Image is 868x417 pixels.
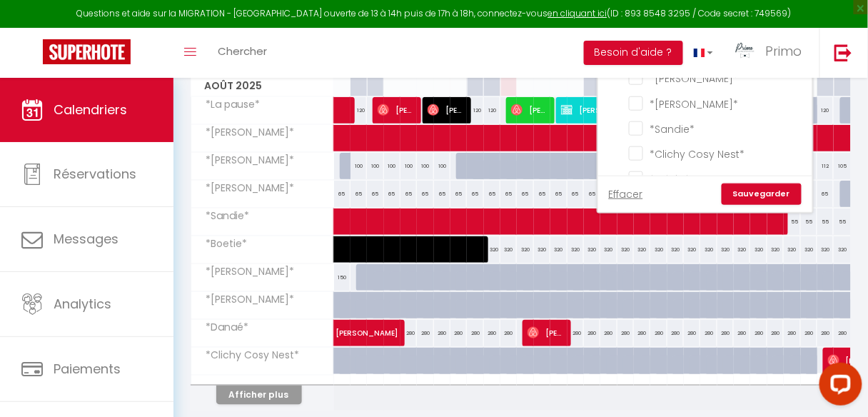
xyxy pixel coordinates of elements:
[216,386,302,405] button: Afficher plus
[550,181,567,207] div: 65
[350,181,367,207] div: 65
[484,181,500,207] div: 65
[384,181,400,207] div: 65
[684,320,700,346] div: 280
[734,236,750,263] div: 320
[817,236,834,263] div: 320
[193,264,298,280] span: *[PERSON_NAME]*
[767,236,784,263] div: 320
[193,125,298,141] span: *[PERSON_NAME]*
[54,295,111,313] span: Analytics
[467,97,483,124] div: 120
[193,181,298,196] span: *[PERSON_NAME]*
[400,181,417,207] div: 65
[722,184,802,205] a: Sauvegarder
[193,348,303,363] span: *Clichy Cosy Nest*
[765,42,802,60] span: Primo
[834,44,852,61] img: logout
[724,28,819,78] a: ... Primo
[207,28,278,78] a: Chercher
[450,181,467,207] div: 65
[484,97,500,124] div: 120
[584,181,600,207] div: 65
[548,7,607,19] a: en cliquant ici
[734,320,750,346] div: 280
[367,181,383,207] div: 65
[500,181,517,207] div: 65
[218,44,267,59] span: Chercher
[534,181,550,207] div: 65
[350,153,367,179] div: 100
[817,320,834,346] div: 280
[417,181,433,207] div: 65
[584,41,683,65] button: Besoin d'aide ?
[700,236,717,263] div: 320
[717,236,734,263] div: 320
[650,97,739,111] span: *[PERSON_NAME]*
[193,97,264,113] span: *La pause*
[334,264,350,291] div: 150
[667,236,684,263] div: 320
[54,360,121,378] span: Paiements
[700,320,717,346] div: 280
[801,236,817,263] div: 320
[378,96,416,124] span: [PERSON_NAME]
[750,320,767,346] div: 280
[834,153,851,179] div: 105
[617,320,634,346] div: 280
[584,320,600,346] div: 280
[335,312,467,339] span: [PERSON_NAME]
[609,186,643,202] a: Effacer
[193,292,298,308] span: *[PERSON_NAME]*
[634,320,650,346] div: 280
[384,153,400,179] div: 100
[735,41,756,62] img: ...
[511,96,550,124] span: [PERSON_NAME]
[54,165,136,183] span: Réservations
[193,153,298,169] span: *[PERSON_NAME]*
[784,236,800,263] div: 320
[650,147,745,161] span: *Clichy Cosy Nest*
[567,320,584,346] div: 280
[54,101,127,119] span: Calendriers
[784,320,800,346] div: 280
[43,39,131,64] img: Super Booking
[484,320,500,346] div: 280
[817,153,834,179] div: 112
[801,320,817,346] div: 280
[767,320,784,346] div: 280
[667,320,684,346] div: 280
[334,181,350,207] div: 65
[467,181,483,207] div: 65
[517,181,533,207] div: 65
[191,76,333,96] span: Août 2025
[434,153,450,179] div: 100
[417,153,433,179] div: 100
[650,320,667,346] div: 280
[400,153,417,179] div: 100
[834,320,851,346] div: 280
[54,230,118,248] span: Messages
[600,320,617,346] div: 280
[500,320,517,346] div: 280
[750,236,767,263] div: 320
[634,236,650,263] div: 320
[808,357,868,417] iframe: LiveChat chat widget
[561,96,616,124] span: [PERSON_NAME]
[567,181,584,207] div: 65
[650,236,667,263] div: 320
[428,96,466,124] span: [PERSON_NAME]
[434,181,450,207] div: 65
[684,236,700,263] div: 320
[834,236,851,263] div: 320
[717,320,734,346] div: 280
[528,319,566,346] span: [PERSON_NAME]
[367,153,383,179] div: 100
[817,97,834,124] div: 120
[328,320,345,347] a: [PERSON_NAME]
[817,181,834,207] div: 65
